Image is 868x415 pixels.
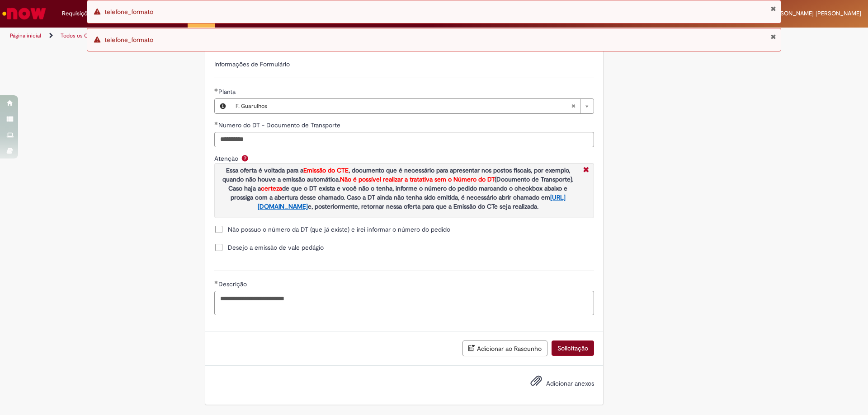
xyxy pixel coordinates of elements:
a: F. GuarulhosLimpar campo Planta [231,99,594,113]
button: Adicionar anexos [528,373,544,393]
span: Ajuda para Atenção [240,154,250,162]
span: telefone_formato [104,36,153,44]
span: Emissão do CTE [303,166,349,174]
span: certeza [261,184,282,192]
span: [PERSON_NAME] [PERSON_NAME] [768,9,861,17]
span: Adicionar anexos [546,379,594,387]
span: Obrigatório Preenchido [214,280,218,284]
a: Página inicial [10,32,41,39]
strong: Essa oferta é voltada para a , documento que é necessário para apresentar nos postos fiscais, por... [222,166,573,210]
a: [URL][DOMAIN_NAME] [258,193,566,210]
button: Fechar Notificação [770,5,776,12]
textarea: Descrição [214,291,594,315]
span: Atenção [214,154,240,163]
ul: Trilhas de página [7,28,572,44]
button: Planta, Visualizar este registro F. Guarulhos [215,99,231,113]
span: Necessários - Planta [218,88,237,96]
span: Descrição [218,280,249,288]
span: Desejo a emissão de vale pedágio [228,243,324,252]
span: Não possuo o número da DT (que já existe) e irei informar o número do pedido [228,225,450,234]
abbr: Limpar campo Planta [566,99,580,113]
button: Fechar Notificação [770,33,776,40]
span: Não é possível realizar a tratativa sem o Número do DT [340,175,495,183]
span: Numero do DT - Documento de Transporte [218,121,342,129]
span: Obrigatório Preenchido [214,121,218,125]
span: Obrigatório Preenchido [214,88,218,92]
a: Todos os Catálogos [61,32,108,39]
i: Fechar More information Por questin_atencao_numero_dt [581,166,591,175]
input: Numero do DT - Documento de Transporte [214,132,594,147]
span: F. Guarulhos [236,99,571,113]
button: Adicionar ao Rascunho [462,340,547,356]
span: telefone_formato [104,8,153,16]
img: ServiceNow [1,5,47,23]
span: Requisições [62,9,94,18]
button: Solicitação [552,340,594,356]
label: Informações de Formulário [214,60,290,68]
